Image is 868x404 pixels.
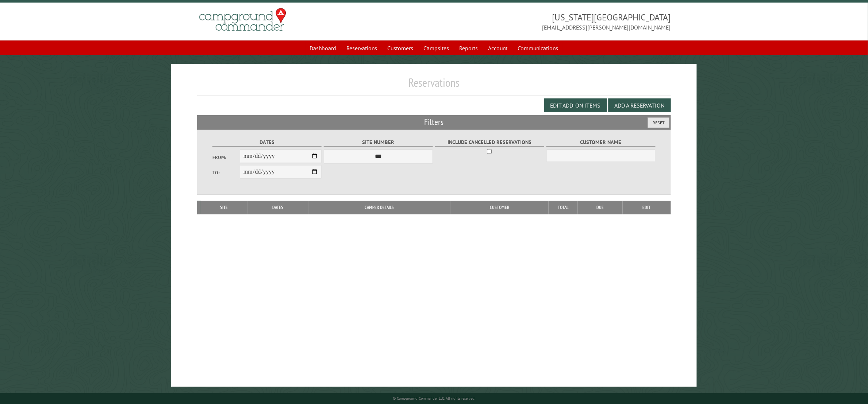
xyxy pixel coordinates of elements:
[212,138,322,147] label: Dates
[546,138,656,147] label: Customer Name
[608,98,671,112] button: Add a Reservation
[197,115,671,129] h2: Filters
[578,201,623,214] th: Due
[434,11,671,32] span: [US_STATE][GEOGRAPHIC_DATA] [EMAIL_ADDRESS][PERSON_NAME][DOMAIN_NAME]
[393,396,475,401] small: © Campground Commander LLC. All rights reserved.
[308,201,450,214] th: Camper Details
[306,41,341,55] a: Dashboard
[324,138,433,147] label: Site Number
[197,5,288,34] img: Campground Commander
[383,41,418,55] a: Customers
[549,201,578,214] th: Total
[342,41,382,55] a: Reservations
[212,154,240,161] label: From:
[212,169,240,176] label: To:
[247,201,308,214] th: Dates
[201,201,247,214] th: Site
[419,41,454,55] a: Campsites
[514,41,563,55] a: Communications
[450,201,549,214] th: Customer
[455,41,483,55] a: Reports
[435,138,544,147] label: Include Cancelled Reservations
[648,117,669,128] button: Reset
[197,75,671,96] h1: Reservations
[623,201,671,214] th: Edit
[544,98,607,112] button: Edit Add-on Items
[484,41,512,55] a: Account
